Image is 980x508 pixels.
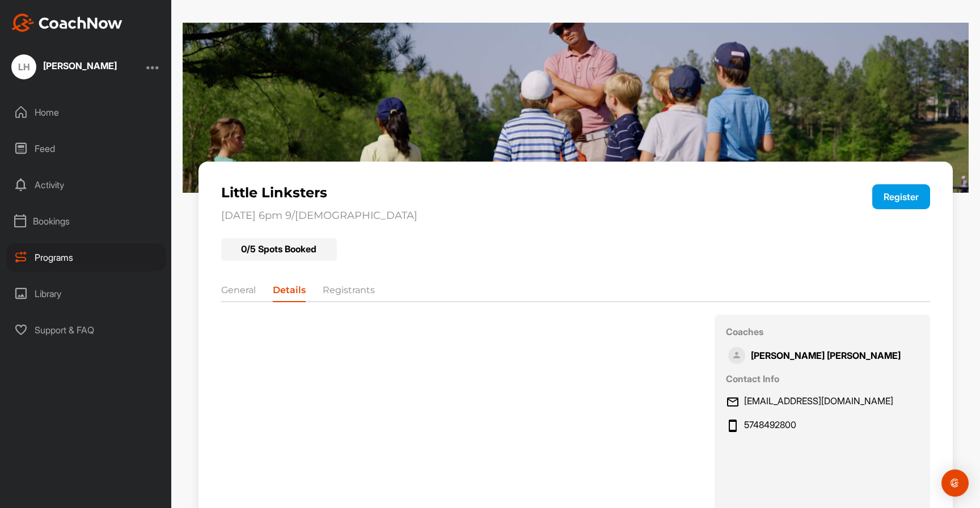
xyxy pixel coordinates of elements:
p: Coaches [726,326,919,338]
div: 0 / 5 Spots Booked [221,238,337,261]
div: Bookings [6,207,166,235]
button: Register [872,184,930,209]
p: Little Linksters [221,184,788,201]
div: [PERSON_NAME] [43,61,117,70]
li: Details [273,283,306,302]
img: svg+xml;base64,PHN2ZyB3aWR0aD0iMjQiIGhlaWdodD0iMjQiIHZpZXdCb3g9IjAgMCAyNCAyNCIgZmlsbD0ibm9uZSIgeG... [726,419,740,433]
li: Registrants [323,283,375,302]
img: svg+xml;base64,PHN2ZyB3aWR0aD0iMjQiIGhlaWdodD0iMjQiIHZpZXdCb3g9IjAgMCAyNCAyNCIgZmlsbD0ibm9uZSIgeG... [726,395,740,409]
img: CoachNow [11,14,122,32]
span: 5748492800 [744,420,796,431]
div: Programs [6,243,166,272]
div: Feed [6,134,166,163]
div: Open Intercom Messenger [941,469,969,497]
li: General [221,283,256,302]
p: [PERSON_NAME] [PERSON_NAME] [751,351,901,360]
div: Support & FAQ [6,316,166,344]
p: [DATE] 6pm 9/[DEMOGRAPHIC_DATA] [221,210,788,222]
div: Library [6,280,166,308]
img: 2.jpg [183,23,969,193]
p: Contact Info [726,373,919,385]
div: Home [6,98,166,126]
div: Activity [6,171,166,199]
img: Profile picture [728,347,745,364]
span: [EMAIL_ADDRESS][DOMAIN_NAME] [744,396,893,407]
div: LH [11,54,36,79]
